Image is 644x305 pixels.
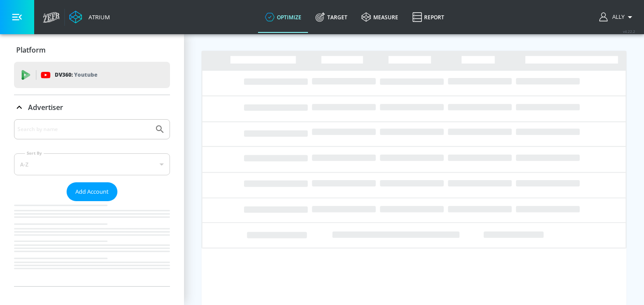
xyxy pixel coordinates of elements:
[609,14,625,20] span: login as: ally.mcculloch@zefr.com
[258,1,308,33] a: optimize
[85,13,110,21] div: Atrium
[75,187,109,197] span: Add Account
[599,12,635,22] button: Ally
[14,153,170,175] div: A-Z
[14,201,170,286] nav: list of Advertiser
[14,38,170,62] div: Platform
[14,95,170,120] div: Advertiser
[25,150,44,156] label: Sort By
[28,103,63,112] p: Advertiser
[18,124,150,135] input: Search by name
[354,1,405,33] a: measure
[74,70,97,79] p: Youtube
[623,29,635,34] span: v 4.22.2
[69,11,110,24] a: Atrium
[67,182,117,201] button: Add Account
[308,1,354,33] a: Target
[405,1,451,33] a: Report
[55,70,97,80] p: DV360:
[14,119,170,286] div: Advertiser
[14,62,170,88] div: DV360: Youtube
[16,45,46,55] p: Platform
